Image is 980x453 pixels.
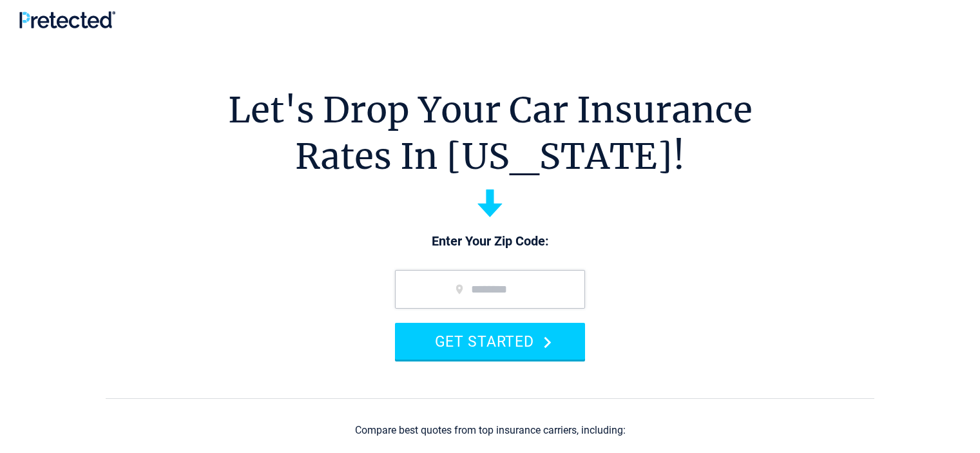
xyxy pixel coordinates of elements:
[395,270,585,309] input: zip code
[355,425,626,436] div: Compare best quotes from top insurance carriers, including:
[382,233,598,251] p: Enter Your Zip Code:
[395,323,585,360] button: GET STARTED
[19,11,115,28] img: Pretected Logo
[228,87,753,180] h1: Let's Drop Your Car Insurance Rates In [US_STATE]!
